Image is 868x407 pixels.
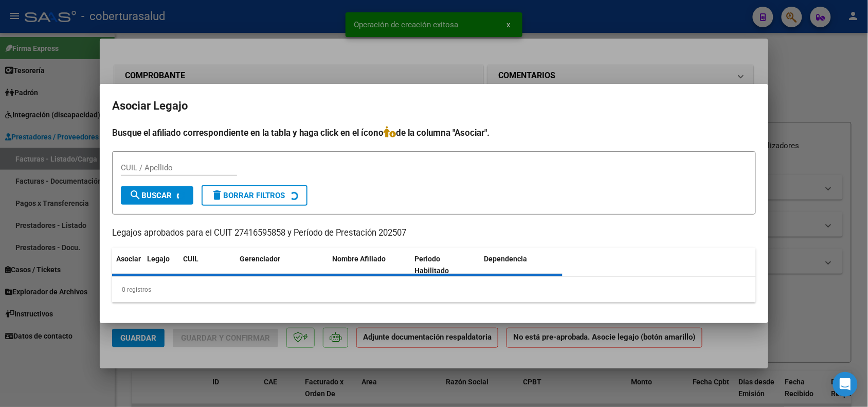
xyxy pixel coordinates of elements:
[112,126,756,139] h4: Busque el afiliado correspondiente en la tabla y haga click en el ícono de la columna "Asociar".
[415,255,449,275] span: Periodo Habilitado
[147,255,170,263] span: Legajo
[211,191,285,200] span: Borrar Filtros
[112,227,756,240] p: Legajos aprobados para el CUIT 27416595858 y Período de Prestación 202507
[183,255,198,263] span: CUIL
[332,255,386,263] span: Nombre Afiliado
[484,255,528,263] span: Dependencia
[143,248,179,282] datatable-header-cell: Legajo
[833,372,858,397] div: Open Intercom Messenger
[121,186,193,205] button: Buscar
[116,255,141,263] span: Asociar
[211,189,223,201] mat-icon: delete
[480,248,563,282] datatable-header-cell: Dependencia
[129,191,172,200] span: Buscar
[129,189,141,201] mat-icon: search
[112,277,756,303] div: 0 registros
[236,248,328,282] datatable-header-cell: Gerenciador
[411,248,480,282] datatable-header-cell: Periodo Habilitado
[202,185,308,206] button: Borrar Filtros
[179,248,236,282] datatable-header-cell: CUIL
[328,248,411,282] datatable-header-cell: Nombre Afiliado
[112,248,143,282] datatable-header-cell: Asociar
[240,255,280,263] span: Gerenciador
[112,96,756,116] h2: Asociar Legajo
